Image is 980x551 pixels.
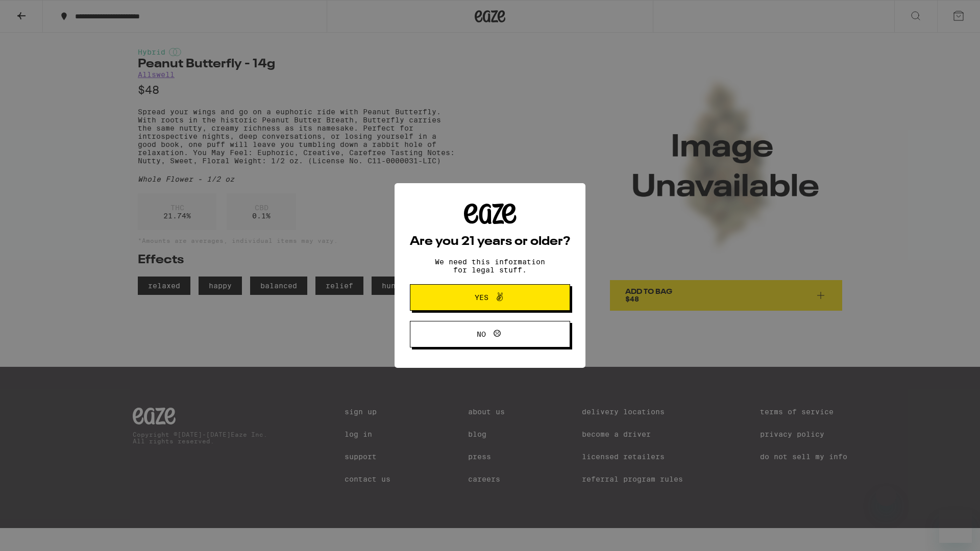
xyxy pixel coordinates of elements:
[477,331,486,338] span: No
[410,284,570,311] button: Yes
[410,236,570,248] h2: Are you 21 years or older?
[876,486,896,506] iframe: Close message
[475,294,488,301] span: Yes
[410,321,570,347] button: No
[426,258,554,274] p: We need this information for legal stuff.
[939,510,972,543] iframe: Button to launch messaging window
